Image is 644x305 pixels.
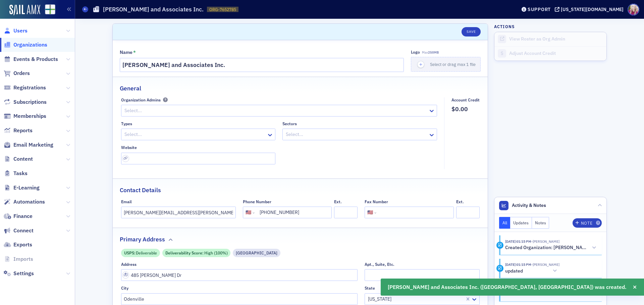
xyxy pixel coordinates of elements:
[499,217,511,229] button: All
[532,217,549,229] button: Notes
[13,155,33,163] span: Content
[4,127,33,134] a: Reports
[4,70,30,77] a: Orders
[494,46,606,61] a: Adjust Account Credit
[120,186,161,195] h2: Contact Details
[365,262,394,267] div: Apt., Suite, Etc.
[4,270,34,277] a: Settings
[4,155,33,163] a: Content
[121,286,128,291] div: City
[13,112,46,120] span: Memberships
[13,170,28,177] span: Tasks
[4,227,34,234] a: Connect
[505,268,523,274] h5: updated
[496,265,503,272] div: Update
[4,98,47,106] a: Subscriptions
[121,249,160,257] div: USPS: Deliverable
[13,255,33,263] span: Imports
[45,4,55,15] img: SailAMX
[4,184,40,192] a: E-Learning
[4,241,32,248] a: Exports
[124,250,136,256] span: USPS :
[120,50,132,56] div: Name
[121,121,132,126] div: Types
[13,84,46,91] span: Registrations
[121,262,137,267] div: Address
[451,105,480,113] span: $0.00
[334,199,342,204] div: Ext.
[4,27,28,34] a: Users
[428,50,439,55] span: 250MB
[422,50,439,55] span: Max
[510,217,532,229] button: Updates
[365,199,388,204] div: Fax Number
[4,255,33,263] a: Imports
[120,235,165,244] h2: Primary Address
[456,199,464,204] div: Ext.
[13,198,45,206] span: Automations
[505,244,597,251] button: Created Organization: [PERSON_NAME] and Associates Inc.
[505,239,531,244] time: 10/7/2025 01:15 PM
[13,184,40,192] span: E-Learning
[4,84,46,91] a: Registrations
[162,249,230,257] div: Deliverability Score: High (100%)
[243,199,271,204] div: Phone Number
[451,97,480,102] div: Account Credit
[13,41,47,49] span: Organizations
[561,6,624,12] div: [US_STATE][DOMAIN_NAME]
[121,97,161,102] div: Organization Admins
[40,4,55,16] a: View Homepage
[103,5,204,13] h1: [PERSON_NAME] and Associates Inc.
[4,41,47,49] a: Organizations
[4,141,53,149] a: Email Marketing
[4,198,45,206] a: Automations
[13,270,34,277] span: Settings
[282,121,297,126] div: Sectors
[505,268,559,275] button: updated
[13,227,34,234] span: Connect
[528,6,551,12] div: Support
[13,141,53,149] span: Email Marketing
[13,27,28,34] span: Users
[246,209,251,216] div: 🇺🇸
[494,23,515,29] h4: Actions
[505,262,531,267] time: 10/7/2025 01:15 PM
[13,70,30,77] span: Orders
[430,62,476,67] span: Select or drag max 1 file
[411,57,481,72] button: Select or drag max 1 file
[120,84,141,93] h2: General
[496,242,503,249] div: Activity
[509,51,603,57] div: Adjust Account Credit
[4,170,28,177] a: Tasks
[13,241,32,248] span: Exports
[555,7,626,12] button: [US_STATE][DOMAIN_NAME]
[233,249,280,257] div: Residential Street
[209,7,236,12] span: ORG-7652785
[13,98,47,106] span: Subscriptions
[531,262,559,267] span: Raegen Nuffer
[573,218,602,228] button: Note
[628,4,639,15] span: Profile
[531,239,559,244] span: Raegen Nuffer
[4,112,46,120] a: Memberships
[13,56,58,63] span: Events & Products
[13,213,33,220] span: Finance
[121,145,137,150] div: Website
[505,245,589,251] h5: Created Organization: [PERSON_NAME] and Associates Inc.
[462,27,481,36] button: Save
[9,5,40,15] img: SailAMX
[367,209,373,216] div: 🇺🇸
[581,221,592,225] div: Note
[388,283,627,291] span: [PERSON_NAME] and Associates Inc. ([GEOGRAPHIC_DATA], [GEOGRAPHIC_DATA]) was created.
[165,250,204,256] span: Deliverability Score :
[13,127,33,134] span: Reports
[365,286,375,291] div: State
[4,213,33,220] a: Finance
[121,199,132,204] div: Email
[411,50,420,55] div: Logo
[4,56,58,63] a: Events & Products
[133,50,136,55] abbr: This field is required
[512,202,546,209] span: Activity & Notes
